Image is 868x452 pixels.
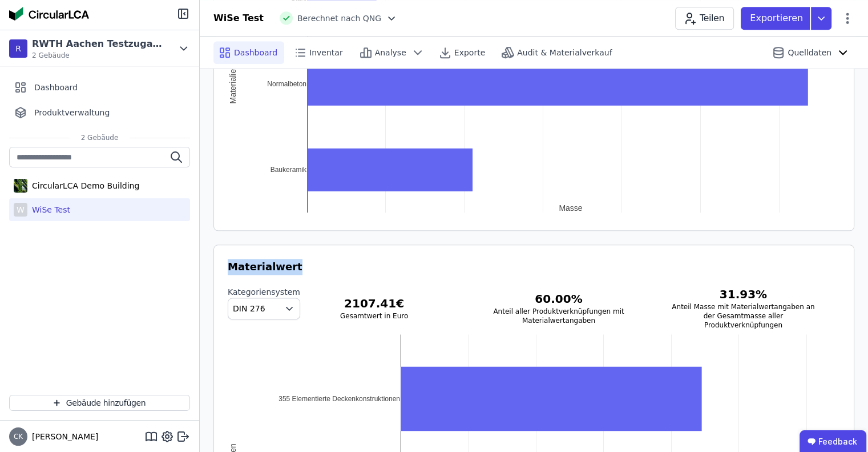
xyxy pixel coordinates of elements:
label: Kategoriensystem [228,286,300,298]
span: Produktverwaltung [34,107,110,118]
div: R [9,39,27,58]
span: Dashboard [234,47,277,58]
div: RWTH Aachen Testzugang [32,37,163,51]
span: Analyse [375,47,406,58]
h3: 60.00 % [485,291,632,307]
span: Quelldaten [788,47,831,58]
span: Exporte [454,47,485,58]
div: CircularLCA Demo Building [27,180,139,191]
span: [PERSON_NAME] [27,431,98,442]
span: DIN 276 [233,303,265,314]
span: CK [14,433,23,440]
h3: Gesamtwert in Euro [300,311,448,321]
button: Gebäude hinzufügen [9,395,190,411]
div: WiSe Test [213,11,264,25]
span: Berechnet nach QNG [297,13,381,24]
h3: 31.93 % [669,286,817,302]
h3: Materialwert [228,259,840,275]
h3: Anteil Masse mit Materialwertangaben an der Gesamtmasse aller Produktverknüpfungen [669,302,817,330]
h3: 2107.41 € [300,295,448,311]
h3: Anteil aller Produktverknüpfungen mit Materialwertangaben [485,307,632,325]
span: 2 Gebäude [32,51,163,60]
div: WiSe Test [27,204,70,215]
button: Teilen [675,7,734,30]
div: W [14,203,27,217]
span: Inventar [309,47,343,58]
span: Audit & Materialverkauf [517,47,612,58]
img: Concular [9,7,89,21]
button: DIN 276 [228,298,300,319]
span: Dashboard [34,82,78,93]
span: 2 Gebäude [70,133,130,142]
p: Exportieren [750,11,805,25]
img: CircularLCA Demo Building [14,177,27,195]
